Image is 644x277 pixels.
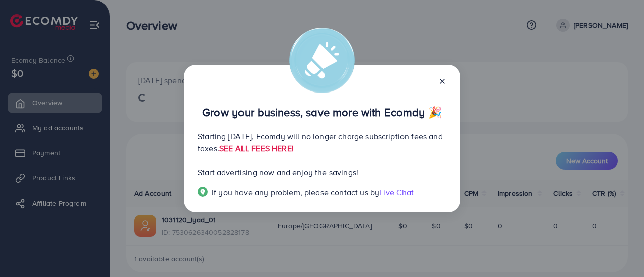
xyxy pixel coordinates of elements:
[379,187,414,198] span: Live Chat
[219,143,294,154] a: SEE ALL FEES HERE!
[198,187,208,197] img: Popup guide
[198,130,446,154] p: Starting [DATE], Ecomdy will no longer charge subscription fees and taxes.
[198,166,446,178] p: Start advertising now and enjoy the savings!
[289,28,355,93] img: alert
[212,187,379,198] span: If you have any problem, please contact us by
[198,106,446,118] p: Grow your business, save more with Ecomdy 🎉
